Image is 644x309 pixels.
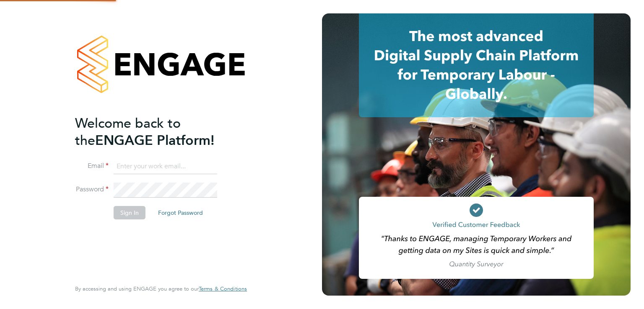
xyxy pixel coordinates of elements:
input: Enter your work email... [114,159,217,174]
span: By accessing and using ENGAGE you agree to our [75,285,247,292]
h2: ENGAGE Platform! [75,115,239,149]
span: Welcome back to the [75,115,181,149]
label: Password [75,185,109,194]
label: Email [75,162,109,170]
button: Sign In [114,206,145,219]
a: Terms & Conditions [199,286,247,292]
button: Forgot Password [151,206,210,219]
